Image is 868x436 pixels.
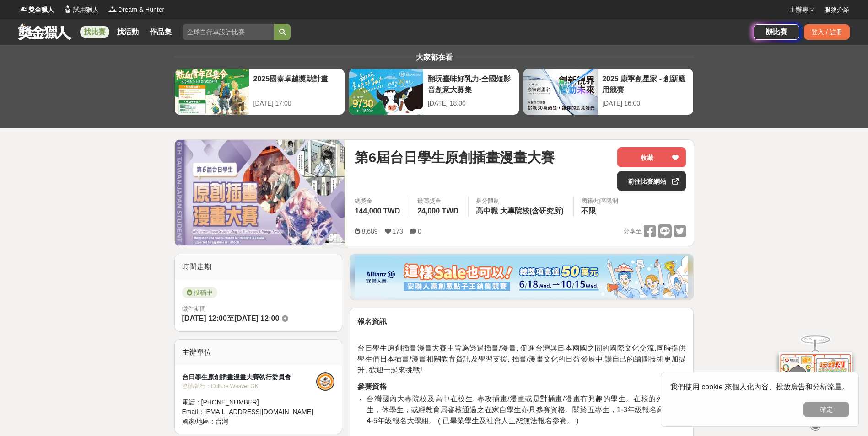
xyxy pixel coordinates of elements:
span: [DATE] 12:00 [234,314,279,322]
span: 總獎金 [355,197,402,206]
span: 台灣 [216,418,228,425]
a: 翻玩臺味好乳力-全國短影音創意大募集[DATE] 18:00 [349,69,519,115]
a: Logo獎金獵人 [18,5,54,15]
span: 我們使用 cookie 來個人化內容、投放廣告和分析流量。 [670,383,849,391]
button: 收藏 [617,147,686,167]
img: d2146d9a-e6f6-4337-9592-8cefde37ba6b.png [779,351,852,412]
div: [DATE] 16:00 [602,99,689,108]
div: 翻玩臺味好乳力-全國短影音創意大募集 [428,74,514,94]
span: 不限 [581,207,596,215]
div: 2025 康寧創星家 - 創新應用競賽 [602,74,689,94]
img: Logo [63,5,72,14]
div: Email： [EMAIL_ADDRESS][DOMAIN_NAME] [182,407,317,417]
div: 國籍/地區限制 [581,197,619,206]
a: 作品集 [146,26,175,38]
div: 主辦單位 [175,340,342,365]
strong: 參賽資格 [357,383,387,390]
span: [DATE] 12:00 [182,314,227,322]
a: 2025國泰卓越獎助計畫[DATE] 17:00 [174,69,345,115]
div: 台日學生原創插畫漫畫大賽執行委員會 [182,372,317,382]
div: [DATE] 17:00 [253,99,340,108]
input: 全球自行車設計比賽 [183,24,274,40]
span: 最高獎金 [417,197,461,206]
span: 第6屆台日學生原創插畫漫畫大賽 [355,147,555,168]
div: [DATE] 18:00 [428,99,514,108]
a: 服務介紹 [824,5,850,15]
span: 8,689 [361,228,377,235]
span: 獎金獵人 [28,5,54,15]
strong: 報名資訊 [357,318,387,325]
img: dcc59076-91c0-4acb-9c6b-a1d413182f46.png [355,256,688,298]
span: 24,000 TWD [417,207,458,215]
a: Logo試用獵人 [63,5,99,15]
div: 電話： [PHONE_NUMBER] [182,398,317,407]
span: 試用獵人 [73,5,99,15]
div: 登入 / 註冊 [804,24,850,40]
span: 台日學生原創插畫漫畫大賽主旨為透過插畫/漫畫, 促進台灣與日本兩國之間的國際文化交流,同時提供學生們日本插畫/漫畫相關教育資訊及學習支援, 插畫/漫畫文化的日益發展中,讓自己的繪圖技術更加提升,... [357,344,686,374]
span: 分享至 [624,224,642,238]
img: Logo [18,5,27,14]
div: 身分限制 [476,197,566,206]
img: Cover Image [175,140,346,245]
a: 找比賽 [80,26,109,38]
span: 173 [393,228,403,235]
span: 投稿中 [182,287,217,298]
span: 至 [227,314,234,322]
a: 找活動 [113,26,142,38]
img: Logo [108,5,117,14]
span: 144,000 TWD [355,207,400,215]
span: 國家/地區： [182,418,216,425]
span: Dream & Hunter [118,5,164,15]
a: 主辦專區 [789,5,815,15]
div: 時間走期 [175,254,342,280]
a: 2025 康寧創星家 - 創新應用競賽[DATE] 16:00 [523,69,694,115]
div: 2025國泰卓越獎助計畫 [253,74,340,94]
span: 高中職 [476,207,498,215]
span: 大家都在看 [414,53,455,61]
span: 徵件期間 [182,305,206,312]
span: 0 [418,228,421,235]
button: 確定 [803,402,849,417]
span: 台灣國內大專院校及高中在校生, 專攻插畫/漫畫或是對插畫/漫畫有興趣的學生。在校的外籍留學生，休學生，或經教育局審核通過之在家自學生亦具參賽資格。關於五專生，1-3年級報名高中組，4-5年級報名... [367,395,686,425]
div: 協辦/執行： Culture Weaver GK. [182,382,317,390]
a: 前往比賽網站 [617,171,686,191]
a: LogoDream & Hunter [108,5,164,15]
a: 辦比賽 [754,24,799,40]
span: 大專院校(含研究所) [500,207,564,215]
